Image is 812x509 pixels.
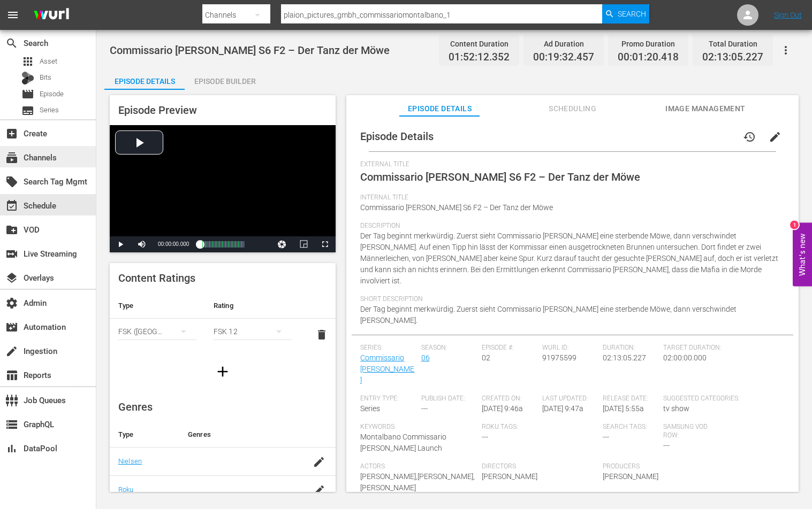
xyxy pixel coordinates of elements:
[5,442,18,455] span: DataPool
[131,236,153,252] button: Mute
[665,102,746,115] span: Image Management
[118,317,196,346] div: FSK ([GEOGRAPHIC_DATA])
[737,124,762,150] button: history
[5,369,18,382] span: Reports
[421,353,430,362] a: 06
[663,404,689,413] span: tv show
[790,221,799,229] div: 1
[110,293,336,352] table: simple table
[118,457,142,465] a: Nielsen
[663,423,718,440] span: Samsung VOD Row:
[5,199,18,212] span: Schedule
[482,423,597,431] span: Roku Tags:
[360,232,778,285] span: Der Tag beginnt merkwürdig. Zuerst sieht Commissario [PERSON_NAME] eine sterbende Möwe, dann vers...
[603,433,609,441] span: ---
[360,222,779,230] span: Description
[21,55,34,68] span: Asset
[40,105,59,115] span: Series
[482,395,537,403] span: Created On:
[533,36,594,51] div: Ad Duration
[360,462,476,471] span: Actors
[5,37,18,50] span: Search
[360,130,434,143] span: Episode Details
[205,293,300,319] th: Rating
[179,422,302,448] th: Genres
[5,394,18,407] span: Job Queues
[5,175,18,188] span: Search Tag Mgmt
[315,328,328,341] span: delete
[482,462,597,471] span: Directors
[21,104,34,117] span: Series
[185,68,265,94] div: Episode Builder
[360,295,779,304] span: Short Description
[618,4,646,24] span: Search
[104,68,185,94] div: Episode Details
[663,353,707,362] span: 02:00:00.000
[603,462,718,471] span: Producers
[5,127,18,140] span: Create
[421,344,476,352] span: Season:
[618,51,679,64] span: 00:01:20.418
[542,404,583,413] span: [DATE] 9:47a
[449,36,510,51] div: Content Duration
[5,297,18,310] span: Admin
[702,51,763,64] span: 02:13:05.227
[603,395,658,403] span: Release Date:
[482,404,523,413] span: [DATE] 9:46a
[110,422,179,448] th: Type
[603,353,646,362] span: 02:13:05.227
[482,344,537,352] span: Episode #:
[603,472,658,481] span: [PERSON_NAME]
[360,160,779,169] span: External Title
[110,125,336,252] div: Video Player
[360,395,415,403] span: Entry Type:
[118,272,195,284] span: Content Ratings
[185,68,265,90] button: Episode Builder
[533,102,613,115] span: Scheduling
[482,353,490,362] span: 02
[774,11,802,19] a: Sign Out
[5,151,18,164] span: Channels
[293,236,314,252] button: Picture-in-Picture
[360,433,446,452] span: Montalbano Commissario [PERSON_NAME] Launch
[104,68,185,90] button: Episode Details
[200,241,245,248] div: Progress Bar
[603,404,644,413] span: [DATE] 5:55a
[743,130,756,143] span: history
[6,9,19,21] span: menu
[21,72,34,84] div: Bits
[271,236,293,252] button: Jump To Time
[360,171,640,183] span: Commissario [PERSON_NAME] S6 F2 – Der Tanz der Möwe
[769,130,781,143] span: edit
[5,248,18,260] span: Live Streaming
[110,236,131,252] button: Play
[5,223,18,236] span: VOD
[542,353,576,362] span: 91975599
[5,418,18,431] span: GraphQL
[533,51,594,64] span: 00:19:32.457
[21,88,34,101] span: Episode
[5,321,18,334] span: Automation
[360,344,415,352] span: Series:
[482,433,488,441] span: ---
[40,56,57,67] span: Asset
[360,404,380,413] span: Series
[542,395,597,403] span: Last Updated:
[449,51,510,64] span: 01:52:12.352
[314,236,336,252] button: Fullscreen
[663,441,670,450] span: ---
[618,36,679,51] div: Promo Duration
[399,102,480,115] span: Episode Details
[793,223,812,287] button: Open Feedback Widget
[40,89,64,99] span: Episode
[421,404,428,413] span: ---
[762,124,788,150] button: edit
[110,44,390,57] span: Commissario [PERSON_NAME] S6 F2 – Der Tanz der Möwe
[360,472,475,492] span: [PERSON_NAME],[PERSON_NAME],[PERSON_NAME]
[309,322,335,348] button: delete
[118,400,153,413] span: Genres
[482,472,537,481] span: [PERSON_NAME]
[26,3,77,28] img: ans4CAIJ8jUAAAAAAAAAAAAAAAAAAAAAAAAgQb4GAAAAAAAAAAAAAAAAAAAAAAAAJMjXAAAAAAAAAAAAAAAAAAAAAAAAgAT5G...
[702,36,763,51] div: Total Duration
[5,272,18,284] span: Overlays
